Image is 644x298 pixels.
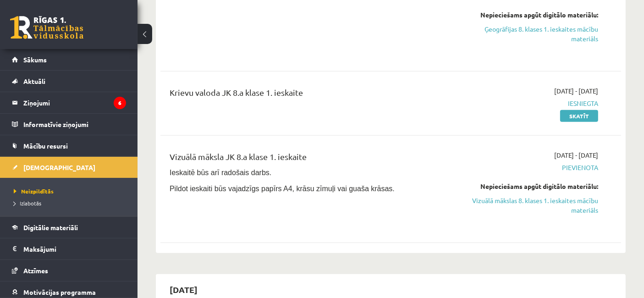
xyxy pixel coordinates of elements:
[23,142,68,150] span: Mācību resursi
[23,77,45,85] span: Aktuāli
[23,223,78,232] span: Digitālie materiāli
[23,55,47,64] span: Sākums
[12,92,126,113] a: Ziņojumi6
[12,49,126,70] a: Sākums
[12,238,126,259] a: Maksājumi
[23,163,95,171] span: [DEMOGRAPHIC_DATA]
[23,238,126,259] legend: Maksājumi
[23,114,126,135] legend: Informatīvie ziņojumi
[114,97,126,109] i: 6
[464,10,598,20] div: Nepieciešams apgūt digitālo materiālu:
[464,196,598,215] a: Vizuālā mākslas 8. klases 1. ieskaites mācību materiāls
[12,217,126,238] a: Digitālie materiāli
[170,185,395,193] span: Pildot ieskaiti būs vajadzīgs papīrs A4, krāsu zīmuļi vai guaša krāsas.
[14,188,54,195] span: Neizpildītās
[12,260,126,281] a: Atzīmes
[12,71,126,92] a: Aktuāli
[554,150,598,160] span: [DATE] - [DATE]
[23,92,126,113] legend: Ziņojumi
[14,199,41,207] span: Izlabotās
[170,86,451,103] div: Krievu valoda JK 8.a klase 1. ieskaite
[12,157,126,178] a: [DEMOGRAPHIC_DATA]
[14,187,128,195] a: Neizpildītās
[554,86,598,96] span: [DATE] - [DATE]
[464,182,598,191] div: Nepieciešams apgūt digitālo materiālu:
[23,288,96,296] span: Motivācijas programma
[170,150,451,167] div: Vizuālā māksla JK 8.a klase 1. ieskaite
[14,199,128,207] a: Izlabotās
[10,16,83,39] a: Rīgas 1. Tālmācības vidusskola
[12,114,126,135] a: Informatīvie ziņojumi
[464,99,598,108] span: Iesniegta
[170,169,271,177] span: Ieskaitē būs arī radošais darbs.
[12,135,126,156] a: Mācību resursi
[560,110,598,122] a: Skatīt
[464,163,598,172] span: Pievienota
[464,24,598,44] a: Ģeogrāfijas 8. klases 1. ieskaites mācību materiāls
[23,266,48,275] span: Atzīmes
